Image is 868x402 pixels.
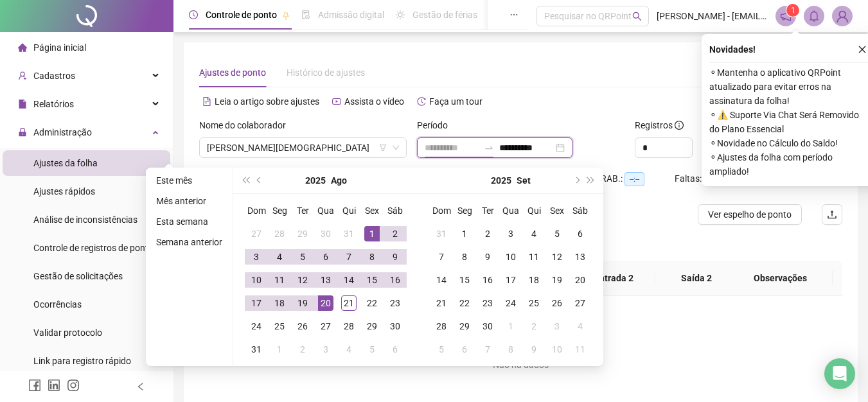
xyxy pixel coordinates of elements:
div: 30 [387,319,403,334]
td: 2025-09-02 [291,338,314,361]
span: Análise de inconsistências [33,214,137,225]
label: Período [417,118,456,132]
th: Ter [291,199,314,222]
td: 2025-10-07 [476,338,499,361]
span: Observações [738,271,822,285]
span: Ver espelho de ponto [708,207,792,222]
div: 10 [549,342,565,357]
th: Observações [728,261,833,296]
span: ellipsis [509,10,518,19]
span: Gestão de férias [412,10,477,20]
td: 2025-09-25 [522,292,545,315]
th: Qua [314,199,337,222]
td: 2025-07-29 [291,222,314,245]
div: 12 [549,249,565,265]
td: 2025-09-10 [499,245,522,268]
td: 2025-09-04 [337,338,360,361]
button: year panel [305,168,326,193]
div: 7 [341,249,357,265]
div: 9 [480,249,495,265]
th: Sex [360,199,384,222]
div: 3 [503,226,518,241]
span: Controle de ponto [206,10,277,20]
sup: 1 [786,4,799,17]
td: 2025-09-22 [453,292,476,315]
div: 19 [549,272,565,288]
span: Assista o vídeo [344,96,404,107]
span: youtube [332,97,341,106]
div: 23 [387,295,403,311]
button: super-prev-year [238,168,252,193]
img: 67890 [833,6,852,26]
td: 2025-08-16 [384,268,407,292]
span: facebook [28,379,41,392]
div: 22 [364,295,380,311]
td: 2025-08-07 [337,245,360,268]
div: 3 [549,319,565,334]
th: Sex [545,199,569,222]
td: 2025-08-24 [245,315,268,338]
span: instagram [67,379,80,392]
td: 2025-08-21 [337,292,360,315]
span: bell [808,10,820,22]
td: 2025-08-01 [360,222,384,245]
div: 15 [364,272,380,288]
div: 14 [434,272,449,288]
td: 2025-08-26 [291,315,314,338]
div: 1 [272,342,287,357]
td: 2025-08-31 [245,338,268,361]
td: 2025-09-30 [476,315,499,338]
td: 2025-08-27 [314,315,337,338]
td: 2025-09-02 [476,222,499,245]
div: 5 [364,342,380,357]
div: H. TRAB.: [585,171,675,186]
div: 11 [526,249,542,265]
div: 6 [572,226,588,241]
td: 2025-08-29 [360,315,384,338]
span: [PERSON_NAME] - [EMAIL_ADDRESS][DOMAIN_NAME] [657,9,768,23]
div: 21 [341,295,357,311]
div: 30 [318,226,333,241]
span: Faça um tour [429,96,483,107]
div: 5 [549,226,565,241]
th: Seg [268,199,291,222]
div: 28 [341,319,357,334]
div: 2 [387,226,403,241]
div: 27 [249,226,264,241]
td: 2025-09-29 [453,315,476,338]
td: 2025-09-05 [360,338,384,361]
div: 15 [457,272,472,288]
li: Mês anterior [151,193,227,209]
span: Gestão de solicitações [33,271,123,281]
button: month panel [517,168,531,193]
div: 17 [249,295,264,311]
div: 23 [480,295,495,311]
div: Open Intercom Messenger [824,358,855,389]
td: 2025-09-08 [453,245,476,268]
div: 20 [318,295,333,311]
td: 2025-09-06 [384,338,407,361]
th: Qui [337,199,360,222]
div: 8 [503,342,518,357]
div: 17 [503,272,518,288]
td: 2025-10-09 [522,338,545,361]
td: 2025-09-14 [430,268,453,292]
div: 2 [295,342,310,357]
td: 2025-07-31 [337,222,360,245]
td: 2025-09-17 [499,268,522,292]
td: 2025-09-15 [453,268,476,292]
span: sun [396,10,405,19]
span: Novidades ! [709,42,756,57]
td: 2025-08-11 [268,268,291,292]
div: 16 [480,272,495,288]
button: super-next-year [584,168,598,193]
div: 25 [526,295,542,311]
th: Qua [499,199,522,222]
td: 2025-08-15 [360,268,384,292]
td: 2025-10-02 [522,315,545,338]
span: Cadastros [33,71,75,81]
div: 3 [249,249,264,265]
label: Nome do colaborador [199,118,294,132]
div: 4 [272,249,287,265]
span: --:-- [624,172,644,186]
